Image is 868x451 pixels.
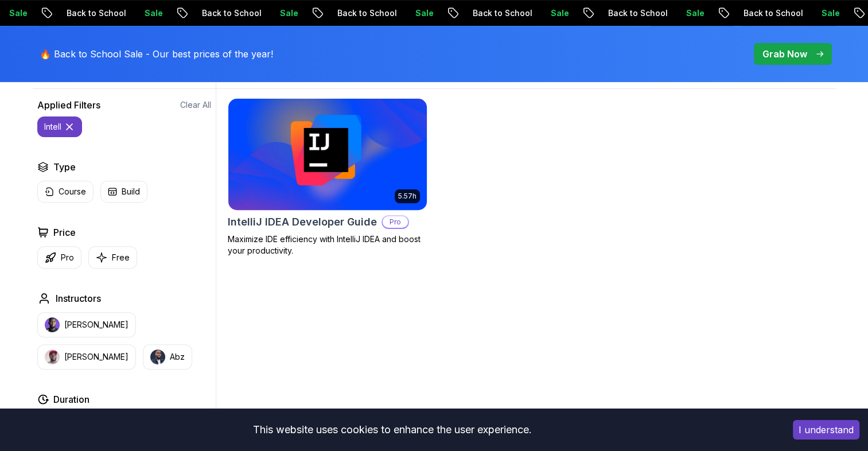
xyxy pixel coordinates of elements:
p: Free [112,252,130,263]
p: Grab Now [762,47,807,61]
div: This website uses cookies to enhance the user experience. [9,417,776,442]
p: Course [59,186,86,197]
button: instructor imgAbz [143,344,192,370]
img: instructor img [45,317,60,332]
p: Back to School [320,7,398,19]
img: IntelliJ IDEA Developer Guide card [223,96,431,212]
p: [PERSON_NAME] [64,319,129,331]
h2: IntelliJ IDEA Developer Guide [228,214,377,230]
p: Sale [127,7,164,19]
button: intell [37,116,82,137]
p: Sale [398,7,435,19]
p: Sale [263,7,299,19]
p: Sale [669,7,706,19]
button: Course [37,181,94,203]
p: Pro [61,252,74,263]
button: Clear All [180,99,211,111]
p: Maximize IDE efficiency with IntelliJ IDEA and boost your productivity. [228,234,427,256]
p: Sale [804,7,841,19]
p: Abz [170,351,185,363]
h2: Price [53,226,76,239]
h2: Applied Filters [37,98,100,112]
p: Back to School [726,7,804,19]
button: instructor img[PERSON_NAME] [37,312,136,337]
img: instructor img [150,349,165,364]
h2: Instructors [56,291,101,305]
p: intell [44,121,61,133]
button: Build [100,181,147,203]
p: [PERSON_NAME] [64,351,129,363]
a: IntelliJ IDEA Developer Guide card5.57hIntelliJ IDEA Developer GuideProMaximize IDE efficiency wi... [228,98,427,256]
p: Back to School [591,7,669,19]
button: Free [88,246,137,269]
p: 5.57h [398,192,417,201]
button: instructor img[PERSON_NAME] [37,344,136,370]
p: Build [122,186,140,197]
button: Pro [37,246,81,269]
p: Pro [383,216,408,228]
p: Sale [534,7,570,19]
img: instructor img [45,349,60,364]
h2: Duration [53,392,89,406]
p: Back to School [185,7,263,19]
p: Back to School [456,7,534,19]
p: Back to School [49,7,127,19]
p: 🔥 Back to School Sale - Our best prices of the year! [40,47,273,61]
button: Accept cookies [793,420,859,440]
h2: Type [53,160,76,174]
